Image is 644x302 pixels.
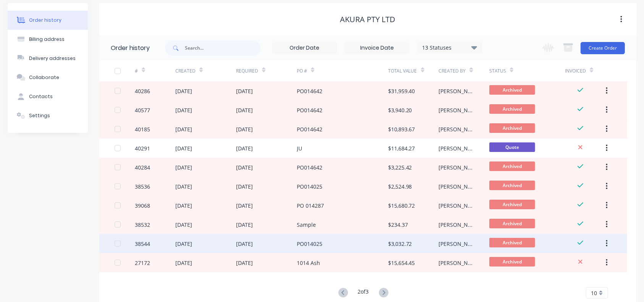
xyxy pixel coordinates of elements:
div: [DATE] [236,221,253,229]
div: [DATE] [175,259,192,267]
div: 40577 [135,106,150,114]
div: Required [236,60,297,81]
div: [PERSON_NAME] [439,202,474,210]
div: Invoiced [565,68,586,74]
div: $10,893.67 [388,125,415,133]
div: [DATE] [236,87,253,95]
div: PO # [297,68,307,74]
div: [DATE] [175,163,192,171]
button: Delivery addresses [8,49,88,68]
div: [DATE] [175,182,192,191]
button: Collaborate [8,68,88,87]
div: [PERSON_NAME] [439,144,474,152]
div: $2,524.98 [388,182,412,191]
span: Archived [489,85,535,95]
div: 40291 [135,144,150,152]
span: Archived [489,123,535,133]
div: PO014025 [297,182,322,191]
div: [DATE] [236,125,253,133]
div: $234.37 [388,221,408,229]
div: 1014 Ash [297,259,320,267]
div: PO014642 [297,106,322,114]
button: Order history [8,11,88,30]
div: [DATE] [175,87,192,95]
input: Order Date [272,42,337,54]
div: [DATE] [236,259,253,267]
div: [DATE] [175,144,192,152]
button: Billing address [8,30,88,49]
div: Contacts [29,93,53,100]
div: [PERSON_NAME] [439,182,474,191]
span: Archived [489,181,535,190]
div: [DATE] [175,202,192,210]
div: # [135,68,138,74]
div: PO014025 [297,240,322,248]
div: Created By [439,68,466,74]
div: Order history [29,17,61,24]
div: [DATE] [236,182,253,191]
div: Status [489,68,506,74]
div: 39068 [135,202,150,210]
div: [DATE] [175,106,192,114]
div: [PERSON_NAME] [439,87,474,95]
div: [PERSON_NAME] [439,125,474,133]
div: [DATE] [175,125,192,133]
div: Order history [111,44,150,53]
div: [DATE] [175,240,192,248]
div: Billing address [29,36,65,43]
div: Status [489,60,565,81]
div: Delivery addresses [29,55,76,62]
div: Created By [439,60,489,81]
div: [DATE] [236,144,253,152]
div: AKURA PTY LTD [340,15,396,24]
div: 40185 [135,125,150,133]
div: [DATE] [236,106,253,114]
div: 13 Statuses [417,44,482,52]
div: $15,680.72 [388,202,415,210]
div: 2 of 3 [358,287,369,299]
div: Collaborate [29,74,59,81]
div: 38536 [135,182,150,191]
span: Archived [489,257,535,266]
span: 10 [591,289,597,297]
div: 38532 [135,221,150,229]
div: Created [175,60,236,81]
div: $3,032.72 [388,240,412,248]
span: Archived [489,219,535,228]
div: Invoiced [565,60,605,81]
div: # [135,60,175,81]
div: PO014642 [297,163,322,171]
div: PO # [297,60,388,81]
span: Archived [489,200,535,209]
div: $11,684.27 [388,144,415,152]
div: 40284 [135,163,150,171]
div: Sample [297,221,316,229]
div: [DATE] [236,202,253,210]
span: Archived [489,161,535,171]
div: [PERSON_NAME] [439,106,474,114]
div: 27172 [135,259,150,267]
div: [DATE] [236,163,253,171]
div: PO 014287 [297,202,324,210]
div: JU [297,144,302,152]
div: PO014642 [297,87,322,95]
div: $3,940.20 [388,106,412,114]
div: $15,654.45 [388,259,415,267]
div: $3,225.42 [388,163,412,171]
span: Archived [489,238,535,247]
div: 40286 [135,87,150,95]
div: [PERSON_NAME] [439,221,474,229]
div: PO014642 [297,125,322,133]
div: [PERSON_NAME] [439,163,474,171]
button: Contacts [8,87,88,106]
div: [DATE] [175,221,192,229]
div: [DATE] [236,240,253,248]
button: Settings [8,106,88,125]
div: [PERSON_NAME] [439,259,474,267]
input: Invoice Date [345,42,409,54]
div: $31,959.40 [388,87,415,95]
div: Created [175,68,196,74]
span: Archived [489,104,535,114]
div: Settings [29,112,50,119]
div: Total Value [388,60,439,81]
